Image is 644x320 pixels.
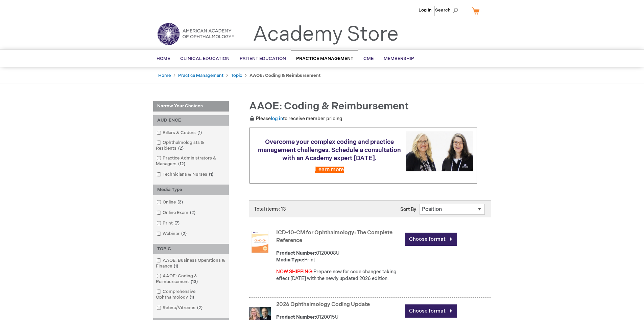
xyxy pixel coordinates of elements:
a: Online3 [155,199,186,206]
a: AAOE: Business Operations & Finance1 [155,257,227,270]
div: Media Type [153,185,229,195]
span: Membership [384,56,414,61]
span: 13 [189,279,199,284]
span: 1 [172,263,180,269]
span: Total items: 13 [254,206,286,212]
a: Retina/Vitreous2 [155,305,205,311]
a: Practice Administrators & Managers12 [155,155,227,167]
a: Print7 [155,220,182,227]
div: 0120008U Print [276,250,402,263]
a: AAOE: Coding & Reimbursement13 [155,273,227,285]
span: 2 [188,210,197,215]
span: 2 [176,146,185,151]
span: Search [435,3,461,17]
span: Clinical Education [180,56,230,61]
a: Choose format [405,304,457,318]
a: Online Exam2 [155,210,198,216]
span: CME [363,56,374,61]
span: Patient Education [240,56,286,61]
a: ICD-10-CM for Ophthalmology: The Complete Reference [276,230,392,244]
a: Ophthalmologists & Residents2 [155,140,227,152]
a: Academy Store [253,22,399,47]
a: Comprehensive Ophthalmology1 [155,289,227,301]
a: Billers & Coders1 [155,130,205,136]
span: 2 [180,231,188,236]
span: Practice Management [296,56,353,61]
a: Webinar2 [155,231,189,237]
span: 12 [176,161,187,167]
span: 7 [173,220,181,226]
strong: Product Number: [276,314,316,320]
a: Log In [419,7,432,13]
strong: Product Number: [276,250,316,256]
a: Technicians & Nurses1 [155,171,216,178]
div: TOPIC [153,244,229,254]
a: Learn more [315,167,344,173]
label: Sort By [400,207,416,212]
a: log in [271,116,283,122]
img: Schedule a consultation with an Academy expert today [406,131,473,171]
font: NOW SHIPPING: [276,269,313,275]
span: 1 [188,295,196,300]
a: Topic [231,73,242,78]
span: AAOE: Coding & Reimbursement [249,100,409,112]
div: Prepare now for code changes taking effect [DATE] with the newly updated 2026 edition. [276,269,402,282]
strong: Media Type: [276,257,304,263]
span: 1 [207,172,215,177]
a: Practice Management [178,73,223,78]
strong: AAOE: Coding & Reimbursement [249,73,320,78]
div: AUDIENCE [153,115,229,126]
strong: Narrow Your Choices [153,101,229,112]
span: 1 [196,130,204,135]
a: Choose format [405,233,457,246]
span: Please to receive member pricing [249,116,342,122]
span: 2 [195,305,204,311]
span: 3 [176,199,185,205]
span: Home [157,56,170,61]
a: Home [158,73,171,78]
a: 2026 Ophthalmology Coding Update [276,301,370,308]
img: ICD-10-CM for Ophthalmology: The Complete Reference [249,231,271,253]
span: Overcome your complex coding and practice management challenges. Schedule a consultation with an ... [258,138,401,162]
